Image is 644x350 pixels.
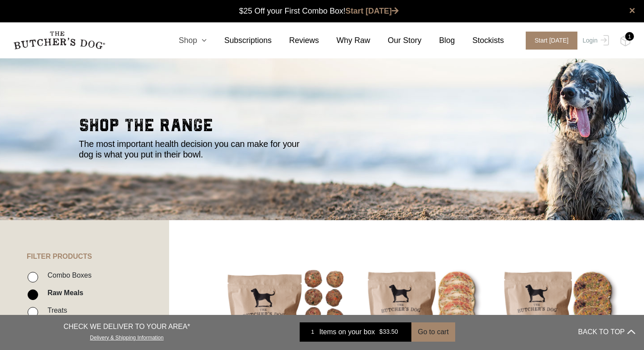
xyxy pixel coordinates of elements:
a: Reviews [272,35,319,46]
h2: shop the range [79,117,565,139]
a: close [629,5,635,16]
span: Start [DATE] [526,32,577,50]
label: Treats [43,304,67,316]
a: 1 Items on your box $33.50 [300,322,411,342]
div: 1 [306,328,319,336]
span: $ [379,329,383,336]
label: Raw Meals [43,287,83,299]
p: The most important health decision you can make for your dog is what you put in their bowl. [79,139,311,160]
label: Combo Boxes [43,269,92,281]
a: Blog [421,35,455,46]
a: Shop [161,35,207,46]
span: Items on your box [319,327,375,337]
a: Login [580,32,609,50]
button: BACK TO TOP [578,321,635,343]
bdi: 33.50 [379,329,398,336]
button: Go to cart [411,322,455,342]
a: Stockists [455,35,504,46]
a: Start [DATE] [346,7,399,15]
a: Our Story [370,35,421,46]
p: CHECK WE DELIVER TO YOUR AREA* [64,321,190,332]
a: Delivery & Shipping Information [90,332,163,341]
a: Why Raw [319,35,370,46]
img: TBD_Cart-Full.png [620,35,631,46]
a: Start [DATE] [517,32,580,50]
div: 1 [625,32,634,41]
a: Subscriptions [207,35,272,46]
